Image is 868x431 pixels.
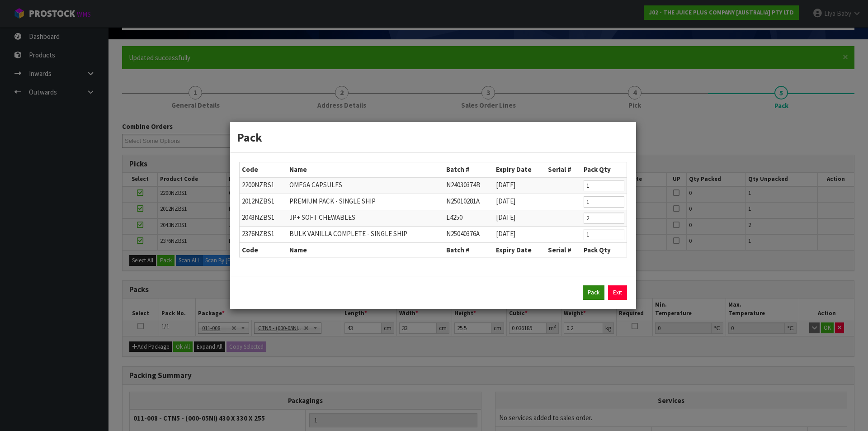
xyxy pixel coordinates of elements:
[494,242,545,257] th: Expiry Date
[583,285,604,300] button: Pack
[496,229,515,238] span: [DATE]
[496,197,515,205] span: [DATE]
[289,229,407,238] span: BULK VANILLA COMPLETE - SINGLE SHIP
[287,162,444,177] th: Name
[496,180,515,189] span: [DATE]
[444,242,494,257] th: Batch #
[287,242,444,257] th: Name
[444,162,494,177] th: Batch #
[240,242,287,257] th: Code
[237,129,629,146] h3: Pack
[289,197,376,205] span: PREMIUM PACK - SINGLE SHIP
[546,162,581,177] th: Serial #
[289,213,355,222] span: JP+ SOFT CHEWABLES
[496,213,515,222] span: [DATE]
[289,180,342,189] span: OMEGA CAPSULES
[240,162,287,177] th: Code
[581,242,627,257] th: Pack Qty
[446,197,480,205] span: N25010281A
[608,285,627,300] a: Exit
[446,213,462,222] span: L4250
[494,162,545,177] th: Expiry Date
[446,180,481,189] span: N24030374B
[242,213,274,222] span: 2043NZBS1
[546,242,581,257] th: Serial #
[446,229,480,238] span: N25040376A
[581,162,627,177] th: Pack Qty
[242,180,274,189] span: 2200NZBS1
[242,197,274,205] span: 2012NZBS1
[242,229,274,238] span: 2376NZBS1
